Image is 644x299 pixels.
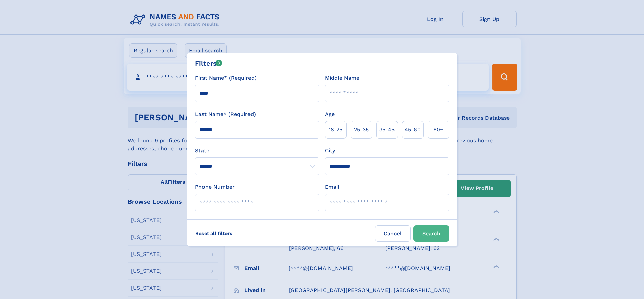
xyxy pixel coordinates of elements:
label: First Name* (Required) [195,74,257,82]
span: 35‑45 [379,126,395,134]
label: Phone Number [195,183,235,191]
label: Cancel [375,225,411,242]
span: 25‑35 [354,126,369,134]
label: Age [325,110,335,118]
label: City [325,147,335,155]
div: Filters [195,58,222,68]
span: 45‑60 [405,126,421,134]
label: Middle Name [325,74,359,82]
label: Last Name* (Required) [195,110,256,118]
button: Search [413,225,449,242]
span: 18‑25 [329,126,342,134]
label: Email [325,183,339,191]
span: 60+ [433,126,444,134]
label: State [195,147,319,155]
label: Reset all filters [191,225,237,241]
